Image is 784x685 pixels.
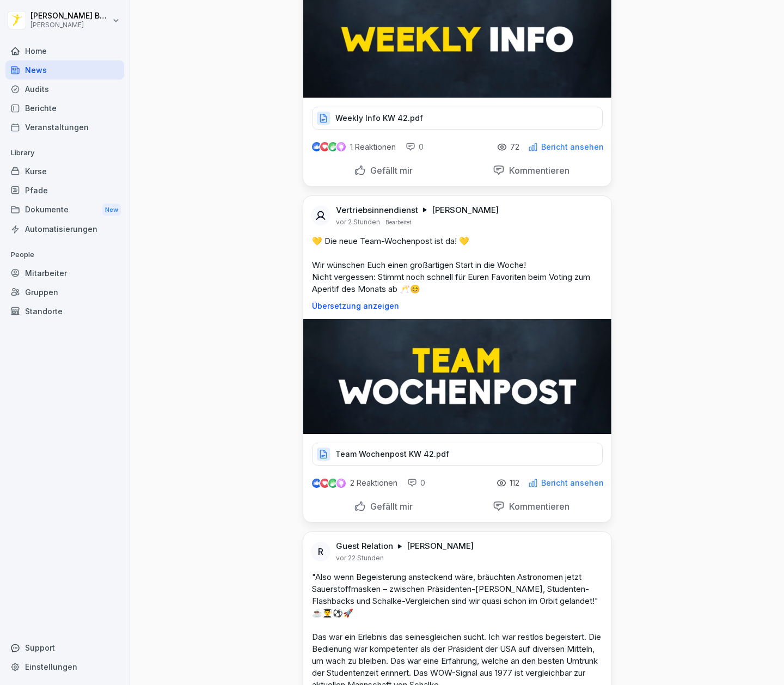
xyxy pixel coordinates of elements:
[336,478,346,488] img: inspiring
[406,142,424,152] div: 0
[5,99,124,118] a: Berichte
[407,478,425,488] div: 0
[102,204,121,216] div: New
[311,542,330,561] div: R
[5,79,124,99] a: Audits
[541,143,604,151] p: Bericht ansehen
[505,501,569,512] p: Kommentieren
[5,41,124,60] a: Home
[321,143,329,151] img: love
[366,165,413,176] p: Gefällt mir
[328,142,338,151] img: celebrate
[5,144,124,162] p: Library
[5,264,124,283] a: Mitarbeiter
[336,218,380,227] p: vor 2 Stunden
[336,554,384,562] p: vor 22 Stunden
[312,116,603,127] a: Weekly Info KW 42.pdf
[5,657,124,676] a: Einstellungen
[5,219,124,238] a: Automatisierungen
[312,235,603,295] p: 💛 Die neue Team-Wochenpost ist da! 💛 Wir wünschen Euch einen großartigen Start in die Woche! Nich...
[366,501,413,512] p: Gefällt mir
[5,118,124,137] a: Veranstaltungen
[30,21,110,29] p: [PERSON_NAME]
[335,449,449,460] p: Team Wochenpost KW 42.pdf
[5,200,124,220] a: DokumenteNew
[5,302,124,321] a: Standorte
[350,479,397,487] p: 2 Reaktionen
[335,113,423,124] p: Weekly Info KW 42.pdf
[312,143,321,151] img: like
[312,302,603,310] p: Übersetzung anzeigen
[30,11,110,21] p: [PERSON_NAME] Bogomolec
[336,541,393,552] p: Guest Relation
[350,143,396,151] p: 1 Reaktionen
[5,283,124,302] a: Gruppen
[312,479,321,487] img: like
[5,246,124,264] p: People
[407,541,474,552] p: [PERSON_NAME]
[328,479,338,488] img: celebrate
[5,162,124,181] a: Kurse
[505,165,569,176] p: Kommentieren
[312,452,603,463] a: Team Wochenpost KW 42.pdf
[321,479,329,487] img: love
[510,479,519,487] p: 112
[336,142,346,152] img: inspiring
[5,181,124,200] a: Pfade
[336,205,418,216] p: Vertriebsinnendienst
[303,319,611,434] img: itbev4jmiwke9alvgx05ez1k.png
[5,638,124,657] div: Support
[5,200,124,220] div: Dokumente
[541,479,604,487] p: Bericht ansehen
[432,205,499,216] p: [PERSON_NAME]
[385,218,411,227] p: Bearbeitet
[5,60,124,79] a: News
[510,143,519,151] p: 72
